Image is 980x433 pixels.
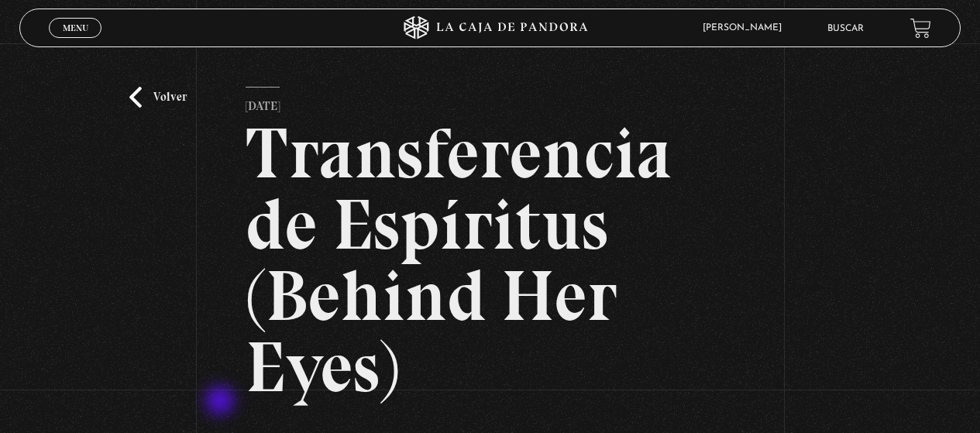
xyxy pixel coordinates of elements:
[57,36,94,47] span: Cerrar
[827,24,864,33] a: Buscar
[246,87,280,118] p: [DATE]
[129,87,187,108] a: Volver
[63,23,88,33] span: Menu
[246,118,734,403] h2: Transferencia de Espíritus (Behind Her Eyes)
[695,23,797,33] span: [PERSON_NAME]
[910,18,931,39] a: View your shopping cart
